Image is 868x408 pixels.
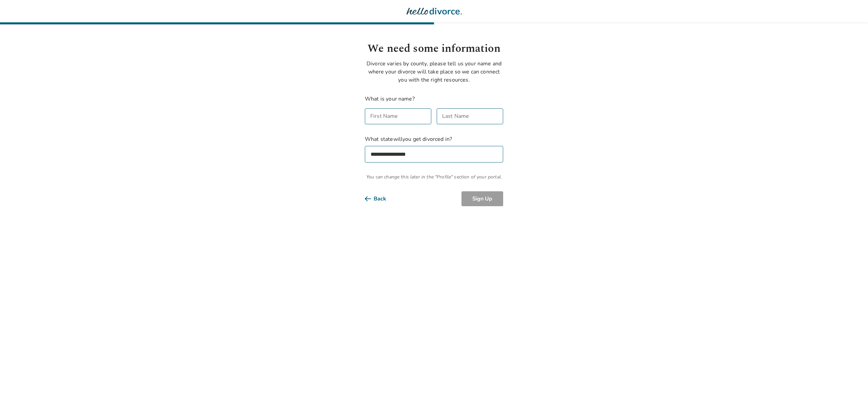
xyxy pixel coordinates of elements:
label: What state will you get divorced in? [365,135,503,163]
h1: We need some information [365,41,503,57]
span: You can change this later in the "Profile" section of your portal. [365,173,503,180]
button: Sign Up [461,191,503,206]
p: Divorce varies by county, please tell us your name and where your divorce will take place so we c... [365,60,503,84]
label: What is your name? [365,95,415,103]
button: Back [365,191,397,206]
select: What statewillyou get divorced in? [365,146,503,163]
